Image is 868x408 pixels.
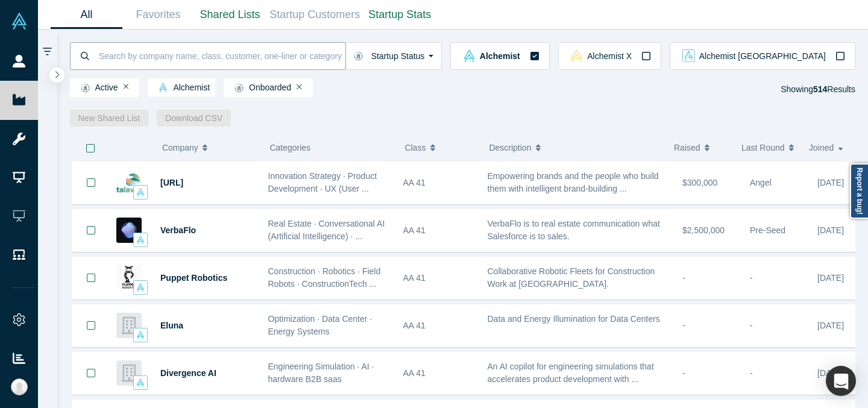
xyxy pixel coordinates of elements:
[587,52,632,60] span: Alchemist X
[136,236,145,244] img: alchemist Vault Logo
[153,83,210,93] span: Alchemist
[570,49,583,62] img: alchemistx Vault Logo
[354,51,363,61] img: Startup status
[699,52,826,60] span: Alchemist [GEOGRAPHIC_DATA]
[488,171,659,193] span: Empowering brands and the people who build them with intelligent brand-building ...
[813,84,827,94] strong: 514
[489,135,531,160] span: Description
[404,135,426,160] span: Class
[682,368,685,378] span: -
[558,42,661,70] button: alchemistx Vault LogoAlchemist X
[817,321,844,330] span: [DATE]
[364,1,436,29] a: Startup Stats
[116,313,142,338] img: Eluna's Logo
[480,52,520,60] span: Alchemist
[98,42,345,70] input: Search by company name, class, customer, one-liner or category
[750,321,753,330] span: -
[160,321,183,330] a: Eluna
[463,49,476,62] img: alchemist Vault Logo
[403,210,475,251] div: AA 41
[136,331,145,339] img: alchemist Vault Logo
[268,266,381,289] span: Construction · Robotics · Field Robots · ConstructionTech ...
[116,360,142,386] img: Divergence AI's Logo
[741,135,785,160] span: Last Round
[741,135,796,160] button: Last Round
[72,210,110,251] button: Bookmark
[488,219,660,241] span: VerbaFlo is to real estate communication what Salesforce is to sales.
[116,170,142,195] img: Talawa.ai's Logo
[809,135,847,160] button: Joined
[682,273,685,283] span: -
[750,225,785,235] span: Pre-Seed
[70,110,149,127] button: New Shared List
[11,378,28,395] img: Ally Hoang's Account
[162,135,198,160] span: Company
[268,314,373,336] span: Optimization · Data Center · Energy Systems
[159,83,168,92] img: alchemist Vault Logo
[160,273,227,283] a: Puppet Robotics
[817,225,844,235] span: [DATE]
[404,135,470,160] button: Class
[81,83,90,93] img: Startup status
[268,362,374,384] span: Engineering Simulation · AI · hardware B2B saas
[450,42,549,70] button: alchemist Vault LogoAlchemist
[72,353,110,394] button: Bookmark
[116,265,142,290] img: Puppet Robotics's Logo
[674,135,729,160] button: Raised
[682,321,685,330] span: -
[268,219,385,241] span: Real Estate · Conversational AI (Artificial Intelligence) · ...
[51,1,122,29] a: All
[674,135,700,160] span: Raised
[488,362,654,384] span: An AI copilot for engineering simulations that accelerates product development with ...
[160,368,216,378] a: Divergence AI
[297,83,302,91] button: Remove Filter
[157,110,231,127] button: Download CSV
[268,171,377,193] span: Innovation Strategy · Product Development · UX (User ...
[234,83,244,93] img: Startup status
[403,353,475,394] div: AA 41
[682,178,717,187] span: $300,000
[122,1,194,29] a: Favorites
[160,178,183,187] a: [URL]
[11,13,28,30] img: Alchemist Vault Logo
[116,218,142,243] img: VerbaFlo's Logo
[781,84,855,94] span: Showing Results
[194,1,266,29] a: Shared Lists
[817,368,844,378] span: [DATE]
[136,283,145,292] img: alchemist Vault Logo
[72,305,110,347] button: Bookmark
[817,273,844,283] span: [DATE]
[750,368,753,378] span: -
[160,225,196,235] a: VerbaFlo
[750,178,772,187] span: Angel
[72,162,110,204] button: Bookmark
[850,163,868,219] a: Report a bug!
[345,42,442,70] button: Startup Status
[750,273,753,283] span: -
[403,257,475,299] div: AA 41
[488,314,660,324] span: Data and Energy Illumination for Data Centers
[682,225,725,235] span: $2,500,000
[489,135,661,160] button: Description
[817,178,844,187] span: [DATE]
[162,135,251,160] button: Company
[229,83,291,93] span: Onboarded
[809,135,834,160] span: Joined
[269,143,310,152] span: Categories
[124,83,129,91] button: Remove Filter
[488,266,655,289] span: Collaborative Robotic Fleets for Construction Work at [GEOGRAPHIC_DATA].
[72,257,110,299] button: Bookmark
[136,188,145,196] img: alchemist Vault Logo
[266,1,364,29] a: Startup Customers
[136,378,145,387] img: alchemist Vault Logo
[403,162,475,204] div: AA 41
[670,42,855,70] button: alchemist_aj Vault LogoAlchemist [GEOGRAPHIC_DATA]
[75,83,118,93] span: Active
[403,305,475,347] div: AA 41
[682,49,695,62] img: alchemist_aj Vault Logo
